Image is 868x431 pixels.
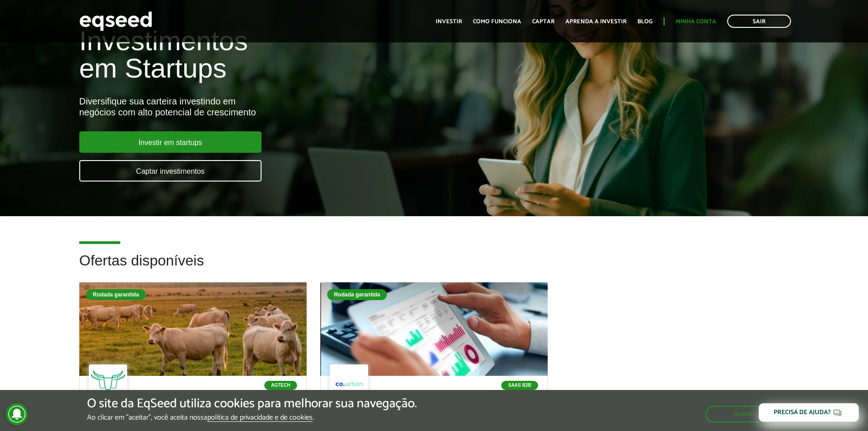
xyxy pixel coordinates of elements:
a: Aprenda a investir [565,19,627,25]
a: Minha conta [676,19,716,25]
div: Rodada garantida [86,289,146,300]
h5: O site da EqSeed utiliza cookies para melhorar sua navegação. [87,397,417,411]
h1: Investimentos em Startups [79,27,500,82]
a: Como funciona [473,19,521,25]
div: Diversifique sua carteira investindo em negócios com alto potencial de crescimento [79,96,500,118]
a: Captar investimentos [79,160,262,182]
p: Agtech [264,381,297,390]
a: Captar [532,19,555,25]
a: Investir em startups [79,131,262,153]
h2: Ofertas disponíveis [79,253,789,282]
a: Blog [637,19,652,25]
a: política de privacidade e de cookies [207,414,313,422]
p: Ao clicar em "aceitar", você aceita nossa . [87,413,417,422]
button: Aceitar [705,406,781,422]
a: Investir [436,19,462,25]
img: EqSeed [79,9,152,33]
div: Rodada garantida [327,289,387,300]
p: SaaS B2B [501,381,538,390]
a: Sair [727,15,791,28]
